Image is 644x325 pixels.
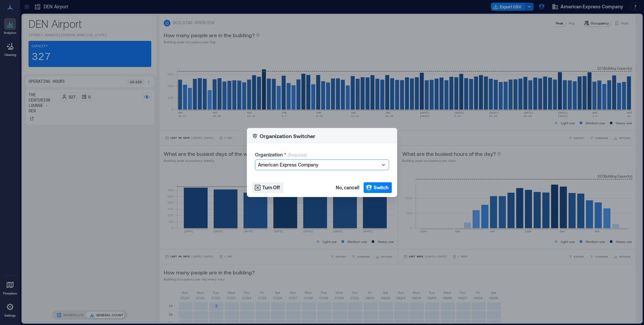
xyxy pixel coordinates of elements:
[364,182,392,193] button: Switch
[336,184,360,191] span: No, cancel!
[252,182,283,193] button: Turn Off
[374,184,388,191] span: Switch
[255,151,286,158] label: Organization
[260,132,315,140] p: Organization Switcher
[334,182,362,193] button: No, cancel!
[287,152,307,159] p: (Required)
[262,184,280,191] span: Turn Off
